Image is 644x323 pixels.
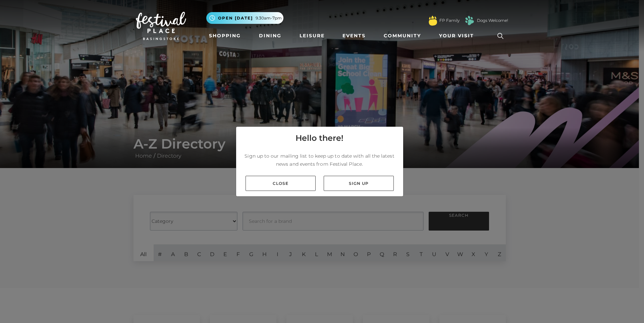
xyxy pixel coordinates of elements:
[477,17,508,24] a: Dogs Welcome!
[256,30,284,42] a: Dining
[246,176,316,191] a: Close
[439,32,474,39] span: Your Visit
[206,12,283,24] button: Open [DATE] 9.30am-7pm
[340,30,368,42] a: Events
[296,132,343,144] h4: Hello there!
[436,30,480,42] a: Your Visit
[324,176,394,191] a: Sign up
[381,30,424,42] a: Community
[256,15,282,21] span: 9.30am-7pm
[439,17,460,24] a: FP Family
[136,12,186,40] img: Festival Place Logo
[218,15,253,21] span: Open [DATE]
[241,152,398,168] p: Sign up to our mailing list to keep up to date with all the latest news and events from Festival ...
[297,30,327,42] a: Leisure
[206,30,244,42] a: Shopping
